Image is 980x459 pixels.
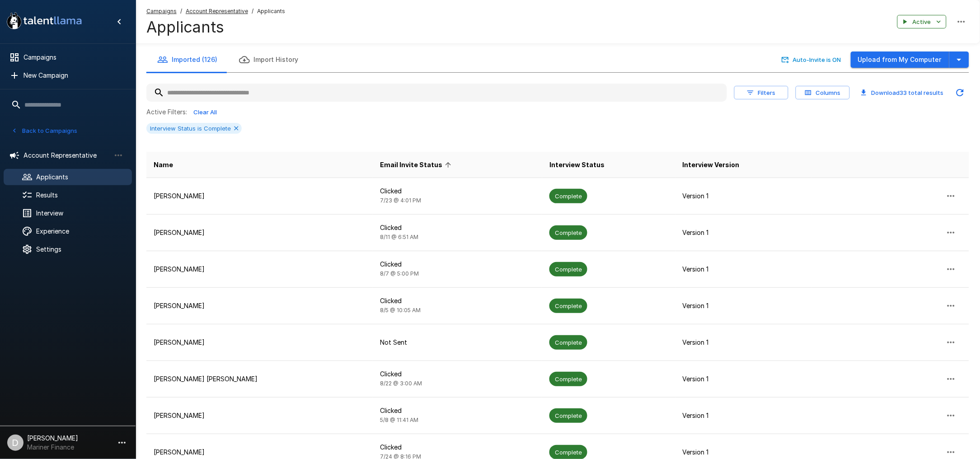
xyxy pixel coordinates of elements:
button: Download33 total results [857,86,947,100]
button: Import History [228,47,309,72]
span: 8/22 @ 3:00 AM [380,380,422,387]
p: Version 1 [683,338,805,347]
p: Not Sent [380,338,535,347]
p: Version 1 [683,301,805,310]
span: Interview Status [549,159,605,170]
button: Updated Today - 11:32 AM [951,84,969,102]
p: [PERSON_NAME] [154,338,366,347]
span: 8/7 @ 5:00 PM [380,270,419,277]
p: Clicked [380,370,535,379]
p: [PERSON_NAME] [PERSON_NAME] [154,375,366,384]
span: Complete [549,265,587,274]
p: [PERSON_NAME] [154,411,366,420]
p: Active Filters: [146,108,187,117]
span: Applicants [257,7,285,16]
p: [PERSON_NAME] [154,448,366,457]
p: [PERSON_NAME] [154,265,366,274]
p: Version 1 [683,265,805,274]
span: 5/8 @ 11:41 AM [380,417,418,423]
u: Campaigns [146,8,177,14]
p: [PERSON_NAME] [154,192,366,201]
button: Active [897,15,947,29]
p: Version 1 [683,448,805,457]
span: Name [154,159,173,170]
p: Clicked [380,223,535,232]
span: Complete [549,302,587,310]
button: Clear All [191,105,220,119]
span: 8/5 @ 10:05 AM [380,307,421,314]
span: / [252,7,253,16]
span: 7/23 @ 4:01 PM [380,197,421,204]
button: Upload from My Computer [851,52,949,68]
p: [PERSON_NAME] [154,301,366,310]
p: Clicked [380,187,535,196]
h4: Applicants [146,18,285,37]
button: Columns [796,86,850,100]
span: Email Invite Status [380,159,454,170]
p: Version 1 [683,411,805,420]
p: Clicked [380,406,535,415]
p: Clicked [380,296,535,305]
p: Version 1 [683,375,805,384]
p: [PERSON_NAME] [154,228,366,237]
span: Interview Status is Complete [146,125,234,132]
button: Filters [734,86,788,100]
button: Imported (126) [146,47,228,72]
span: Interview Version [683,159,740,170]
p: Clicked [380,443,535,452]
span: Complete [549,192,587,201]
span: / [180,7,182,16]
div: Interview Status is Complete [146,123,242,134]
span: Complete [549,229,587,237]
p: Version 1 [683,192,805,201]
span: 8/11 @ 6:51 AM [380,234,418,240]
p: Version 1 [683,228,805,237]
span: Complete [549,375,587,384]
span: Complete [549,412,587,420]
u: Account Representative [186,8,248,14]
span: Complete [549,448,587,457]
p: Clicked [380,260,535,269]
button: Auto-Invite is ON [780,53,844,67]
span: Complete [549,338,587,347]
